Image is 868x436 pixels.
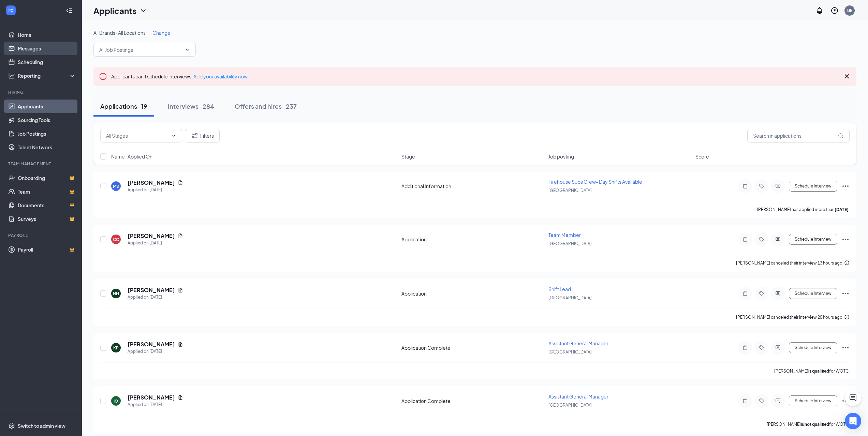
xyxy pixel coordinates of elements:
div: [PERSON_NAME] canceled their interview 20 hours ago. [736,314,850,321]
div: Open Intercom Messenger [845,413,861,429]
b: is qualified [808,369,829,374]
svg: ChevronDown [139,6,147,15]
div: Applied on [DATE] [128,240,183,246]
div: KP [113,345,119,351]
span: Score [695,153,709,160]
button: ChatActive [845,390,861,406]
button: Schedule Interview [789,181,837,192]
svg: ActiveChat [774,291,782,296]
svg: WorkstreamLogo [8,7,14,14]
span: Assistant General Manager [548,393,608,400]
span: Change [152,30,171,36]
div: Applied on [DATE] [128,294,183,301]
svg: Document [178,180,183,185]
svg: Ellipses [841,182,850,190]
svg: QuestionInfo [830,6,839,15]
span: Applicants can't schedule interviews. [111,73,248,79]
div: Payroll [8,232,75,238]
a: Job Postings [18,127,76,140]
div: Applied on [DATE] [128,401,183,408]
svg: Note [741,345,749,350]
svg: Info [844,314,850,320]
svg: Note [741,183,749,189]
button: Schedule Interview [789,342,837,353]
a: PayrollCrown [18,243,76,256]
span: All Brands · All Locations [93,30,146,36]
div: [PERSON_NAME] canceled their interview 13 hours ago. [736,260,850,267]
h5: [PERSON_NAME] [128,232,175,240]
svg: MagnifyingGlass [838,133,843,138]
div: Application Complete [401,344,544,351]
span: [GEOGRAPHIC_DATA] [548,241,592,246]
svg: ChevronDown [185,47,190,52]
svg: Note [741,398,749,404]
a: Scheduling [18,55,76,69]
a: OnboardingCrown [18,171,76,185]
span: [GEOGRAPHIC_DATA] [548,295,592,300]
svg: Filter [191,132,199,140]
button: Schedule Interview [789,234,837,245]
span: [GEOGRAPHIC_DATA] [548,403,592,408]
svg: Note [741,237,749,242]
span: [GEOGRAPHIC_DATA] [548,188,592,193]
div: Applied on [DATE] [128,186,183,193]
svg: ActiveChat [774,237,782,242]
div: Applications · 19 [100,102,147,110]
a: Add your availability now [193,73,248,79]
input: Search in applications [747,129,850,142]
p: [PERSON_NAME] for WOTC. [774,368,850,374]
span: Assistant General Manager [548,340,608,346]
div: Application [401,236,544,243]
svg: Analysis [8,72,15,79]
b: is not qualified [801,422,829,427]
div: Application [401,290,544,297]
div: Interviews · 284 [168,102,214,110]
div: NH [113,291,119,297]
a: Talent Network [18,140,76,154]
svg: ChatActive [849,394,857,402]
h5: [PERSON_NAME] [128,341,175,348]
svg: Document [178,287,183,293]
span: Shift Lead [548,286,571,292]
svg: Ellipses [841,344,850,352]
div: Applied on [DATE] [128,348,183,355]
svg: Document [178,233,183,239]
svg: Ellipses [841,235,850,243]
input: All Stages [106,132,168,139]
button: Filter Filters [185,129,220,142]
svg: Collapse [66,7,73,14]
p: [PERSON_NAME] has applied more than . [757,207,850,212]
div: Switch to admin view [18,422,65,429]
svg: Settings [8,422,15,429]
svg: Tag [757,345,766,350]
svg: ActiveChat [774,345,782,350]
h1: Applicants [93,5,136,16]
svg: ChevronDown [171,133,176,138]
svg: ActiveChat [774,183,782,189]
svg: Notifications [815,6,824,15]
span: [GEOGRAPHIC_DATA] [548,349,592,355]
div: Offers and hires · 237 [235,102,297,110]
svg: Note [741,291,749,296]
a: Messages [18,42,76,55]
div: Additional Information [401,183,544,190]
h5: [PERSON_NAME] [128,179,175,186]
span: Firehouse Subs Crew- Day Shifts Available [548,179,642,185]
h5: [PERSON_NAME] [128,286,175,294]
svg: Tag [757,398,766,404]
input: All Job Postings [99,46,182,54]
button: Schedule Interview [789,288,837,299]
svg: Tag [757,291,766,296]
div: Hiring [8,89,75,95]
div: Team Management [8,161,75,167]
button: Schedule Interview [789,395,837,406]
a: SurveysCrown [18,212,76,226]
svg: Ellipses [841,397,850,405]
a: TeamCrown [18,185,76,198]
div: MS [113,183,119,189]
a: Sourcing Tools [18,113,76,127]
svg: ActiveChat [774,398,782,404]
a: DocumentsCrown [18,198,76,212]
svg: Info [844,260,850,266]
a: Home [18,28,76,42]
